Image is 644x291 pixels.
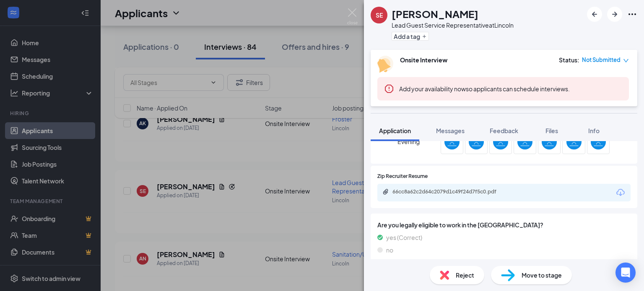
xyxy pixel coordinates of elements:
b: Onsite Interview [400,56,447,64]
button: ArrowRight [607,7,622,22]
button: ArrowLeftNew [587,7,602,22]
span: Application [379,127,411,134]
span: Move to stage [522,270,562,280]
div: Status : [559,56,579,64]
span: Files [545,127,558,134]
h1: [PERSON_NAME] [392,7,478,21]
button: PlusAdd a tag [392,32,429,41]
span: yes (Correct) [386,233,422,242]
span: so applicants can schedule interviews. [399,85,570,93]
svg: Ellipses [627,9,637,19]
div: 66cc8a62c2d64c2079d1c49f24d7f5c0.pdf [392,188,510,195]
div: Open Intercom Messenger [615,263,636,283]
span: Evening [397,134,420,149]
svg: Paperclip [382,188,389,195]
span: no [386,245,393,255]
div: Lead Guest Service Representative at Lincoln [392,21,514,29]
span: Feedback [490,127,518,134]
div: SE [376,11,383,19]
svg: ArrowRight [610,9,620,19]
span: Info [588,127,600,134]
span: Zip Recruiter Resume [377,173,428,180]
button: Add your availability now [399,85,466,93]
span: down [623,58,629,64]
span: Are you legally eligible to work in the [GEOGRAPHIC_DATA]? [377,220,631,229]
span: Not Submitted [582,56,621,64]
svg: Download [615,188,626,198]
svg: Plus [422,34,427,39]
span: Reject [456,270,474,280]
svg: Error [384,84,394,94]
svg: ArrowLeftNew [589,9,600,19]
span: Messages [436,127,465,134]
a: Paperclip66cc8a62c2d64c2079d1c49f24d7f5c0.pdf [382,188,518,196]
